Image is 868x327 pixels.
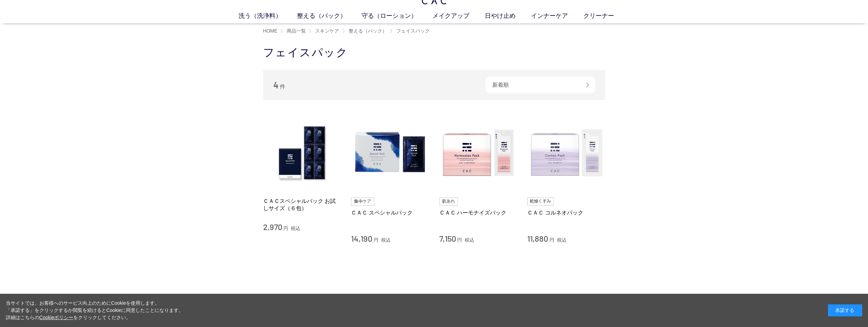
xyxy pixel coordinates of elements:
[390,28,431,34] li: 〉
[351,197,374,206] img: 集中ケア
[395,28,430,34] a: フェイスパック
[342,28,389,34] li: 〉
[291,226,300,231] span: 税込
[439,233,456,243] span: 7,150
[263,114,341,192] img: ＣＡＣスペシャルパック お試しサイズ（６包）
[465,237,474,243] span: 税込
[557,237,567,243] span: 税込
[549,237,554,243] span: 円
[362,11,432,21] a: 守る（ローション）
[439,114,517,192] img: ＣＡＣ ハーモナイズパック
[287,28,306,34] span: 商品一覧
[439,197,458,206] img: 肌あれ
[6,300,184,321] div: 当サイトでは、お客様へのサービス向上のためにCookieを使用します。 「承諾する」をクリックするか閲覧を続けるとCookieに同意したことになります。 詳細はこちらの をクリックしてください。
[583,11,630,21] a: クリーナー
[351,233,372,243] span: 14,190
[381,237,391,243] span: 税込
[297,11,362,21] a: 整える（パック）
[39,315,74,320] a: Cookieポリシー
[263,197,341,212] a: ＣＡＣスペシャルパック お試しサイズ（６包）
[263,28,277,34] a: HOME
[309,28,341,34] li: 〉
[238,11,297,21] a: 洗う（洗浄料）
[531,11,583,21] a: インナーケア
[396,28,430,34] span: フェイスパック
[432,11,485,21] a: メイクアップ
[280,84,285,89] span: 件
[527,209,605,216] a: ＣＡＣ コルネオパック
[351,114,429,192] img: ＣＡＣ スペシャルパック
[285,28,306,34] a: 商品一覧
[283,226,288,231] span: 円
[485,77,595,93] div: 新着順
[527,233,548,243] span: 11,880
[263,45,605,60] h1: フェイスパック
[527,197,554,206] img: 乾燥くすみ
[281,28,308,34] li: 〉
[263,222,282,232] span: 2,970
[349,28,387,34] span: 整える（パック）
[485,11,531,21] a: 日やけ止め
[347,28,387,34] a: 整える（パック）
[314,28,339,34] a: スキンケア
[273,80,278,90] span: 4
[374,237,378,243] span: 円
[828,304,862,316] div: 承諾する
[457,237,462,243] span: 円
[527,114,605,192] img: ＣＡＣ コルネオパック
[439,209,517,216] a: ＣＡＣ ハーモナイズパック
[351,209,429,216] a: ＣＡＣ スペシャルパック
[315,28,339,34] span: スキンケア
